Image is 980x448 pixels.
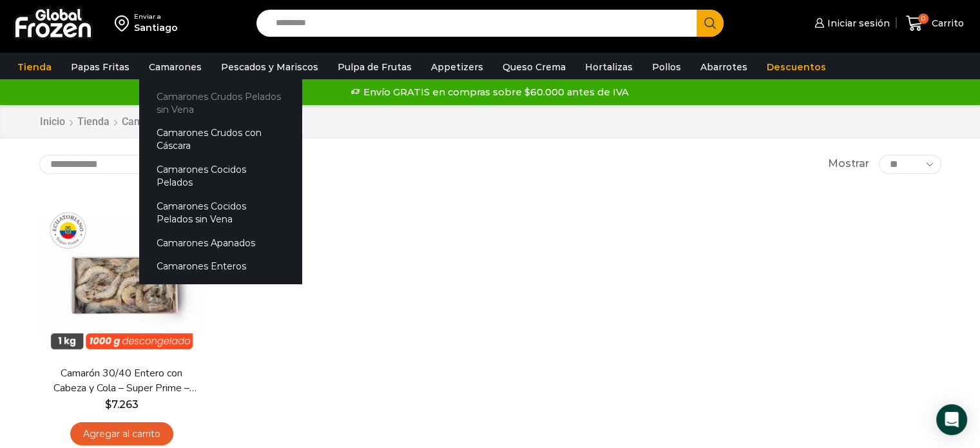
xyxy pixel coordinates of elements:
a: Camarones Cocidos Pelados sin Vena [139,195,302,231]
a: Hortalizas [579,55,639,79]
span: Iniciar sesión [824,17,890,30]
a: Camarones Apanados [139,231,302,255]
bdi: 7.263 [105,398,139,411]
a: Papas Fritas [64,55,136,79]
button: Search button [697,10,724,37]
a: Agregar al carrito: “Camarón 30/40 Entero con Cabeza y Cola - Super Prime - Caja 10 kg” [70,422,173,446]
a: Descuentos [760,55,832,79]
span: 0 [918,14,928,24]
a: 0 Carrito [903,8,967,39]
a: Camarones [142,55,208,79]
a: Camarones Cocidos Pelados [139,158,302,195]
a: Pollos [646,55,687,79]
span: Carrito [928,17,964,30]
div: Santiago [134,21,178,34]
a: Queso Crema [496,55,572,79]
a: Inicio [39,115,66,130]
a: Iniciar sesión [811,10,890,36]
a: Tienda [77,115,110,130]
div: Open Intercom Messenger [936,404,967,435]
img: address-field-icon.svg [115,12,134,34]
a: Pescados y Mariscos [215,55,325,79]
a: Camarones Enteros [139,255,302,278]
a: Camarón 30/40 Entero con Cabeza y Cola – Super Prime – Caja 10 kg [47,366,195,396]
a: Camarones Crudos con Cáscara [139,121,302,158]
nav: Breadcrumb [39,115,278,130]
a: Tienda [11,55,58,79]
a: Camarones Crudos Pelados sin Vena [139,84,302,121]
a: Appetizers [425,55,490,79]
select: Pedido de la tienda [39,155,204,174]
span: Mostrar [828,157,869,171]
a: Abarrotes [694,55,754,79]
span: $ [105,398,111,411]
a: Pulpa de Frutas [331,55,418,79]
div: Enviar a [134,12,178,21]
a: Camarones [121,115,176,130]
